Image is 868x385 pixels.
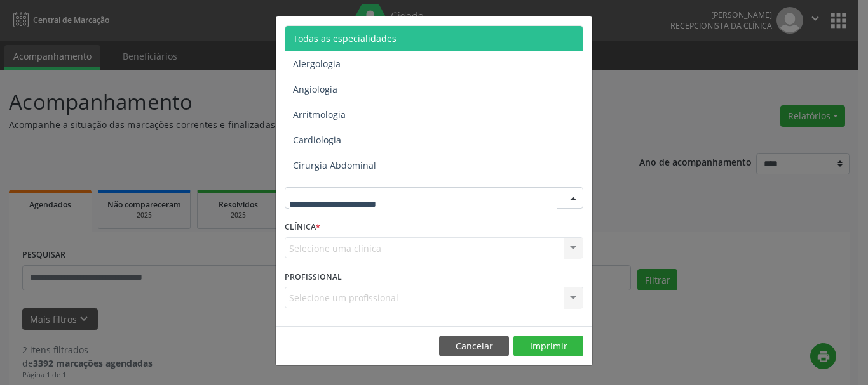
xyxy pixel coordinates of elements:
h5: Relatório de agendamentos [285,25,430,42]
label: PROFISSIONAL [285,267,342,287]
span: Alergologia [293,58,341,70]
button: Close [567,16,592,48]
button: Cancelar [439,336,509,357]
span: Cirurgia Abdominal [293,159,376,171]
span: Cardiologia [293,134,341,146]
span: Arritmologia [293,108,346,121]
button: Imprimir [513,336,583,357]
label: CLÍNICA [285,218,320,237]
span: Angiologia [293,83,337,95]
span: Todas as especialidades [293,32,397,44]
span: Cirurgia Bariatrica [293,185,371,197]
